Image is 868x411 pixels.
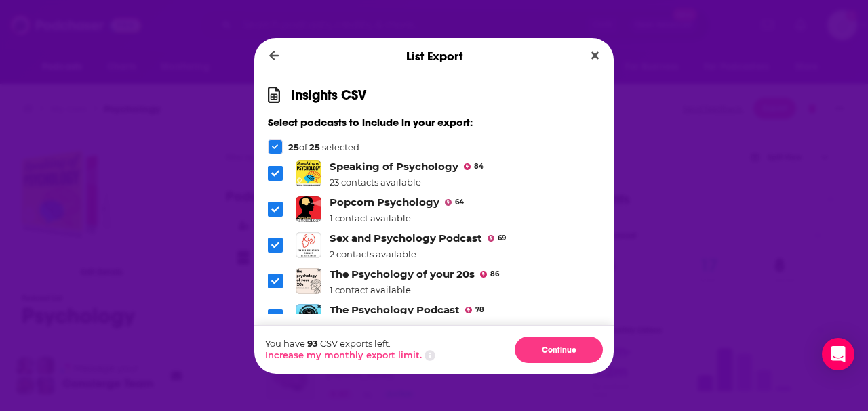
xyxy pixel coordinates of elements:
[265,349,422,360] button: Increase my monthly export limit.
[455,200,464,205] span: 64
[475,307,484,313] span: 78
[296,232,321,258] img: Sex and Psychology Podcast
[480,271,499,278] a: 86
[265,338,435,349] p: You have CSV exports left.
[288,142,299,152] span: 25
[296,196,321,222] img: Popcorn Psychology
[330,303,460,316] a: The Psychology Podcast
[330,196,439,209] a: Popcorn Psychology
[330,213,464,223] div: 1 contact available
[474,164,484,169] span: 84
[586,47,604,64] button: Close
[330,248,506,259] div: 2 contacts available
[291,87,366,104] h1: Insights CSV
[330,267,475,280] a: The Psychology of your 20s
[288,142,361,152] p: of selected.
[330,177,484,188] div: 23 contacts available
[330,160,458,173] a: Speaking of Psychology
[445,199,464,206] a: 64
[309,142,320,152] span: 25
[330,232,482,244] a: Sex and Psychology Podcast
[254,38,614,74] div: List Export
[465,307,484,313] a: 78
[296,160,321,186] img: Speaking of Psychology
[464,163,484,170] a: 84
[307,338,318,349] span: 93
[488,235,506,242] a: 69
[498,236,506,241] span: 69
[296,268,321,294] img: The Psychology of your 20s
[268,116,600,129] h3: Select podcasts to include in your export:
[515,337,603,363] button: Continue
[296,304,321,330] img: The Psychology Podcast
[330,284,499,295] div: 1 contact available
[822,338,854,370] div: Open Intercom Messenger
[490,272,499,277] span: 86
